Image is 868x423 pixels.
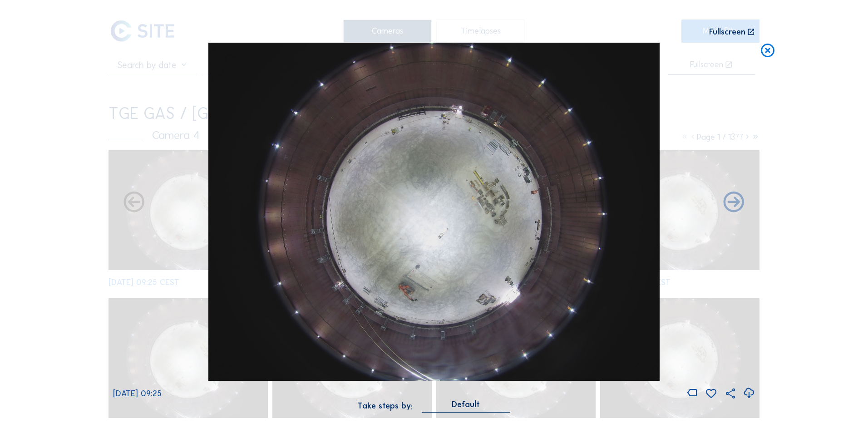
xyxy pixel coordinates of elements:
[113,389,162,398] span: [DATE] 09:25
[208,43,660,381] img: Image
[452,400,480,408] div: Default
[422,400,510,413] div: Default
[709,28,745,36] div: Fullscreen
[721,191,746,216] i: Back
[358,402,413,410] div: Take steps by:
[122,191,147,216] i: Forward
